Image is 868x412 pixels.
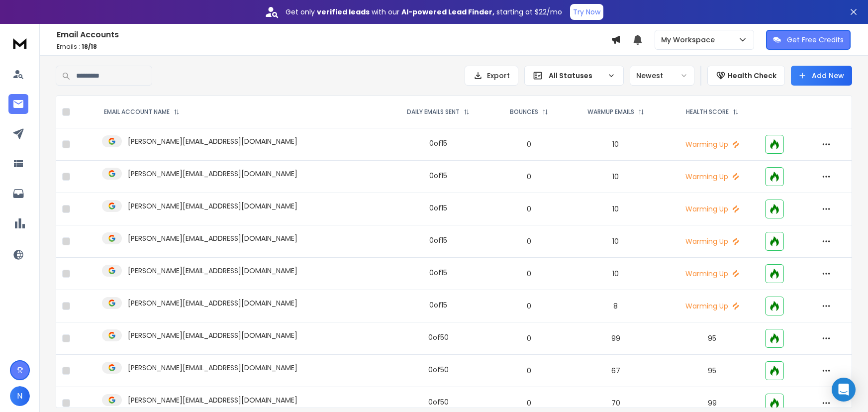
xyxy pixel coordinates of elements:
p: 0 [498,204,560,214]
p: 0 [498,301,560,311]
p: DAILY EMAILS SENT [407,108,460,116]
div: 0 of 50 [428,332,449,342]
p: My Workspace [661,35,719,45]
p: 0 [498,269,560,279]
button: Get Free Credits [766,30,851,50]
p: [PERSON_NAME][EMAIL_ADDRESS][DOMAIN_NAME] [128,298,297,308]
td: 99 [566,322,665,355]
div: 0 of 15 [429,235,447,245]
td: 10 [566,258,665,290]
p: Warming Up [672,139,754,149]
p: Warming Up [672,301,754,311]
p: All Statuses [549,71,603,81]
p: Warming Up [672,172,754,182]
p: [PERSON_NAME][EMAIL_ADDRESS][DOMAIN_NAME] [128,233,297,243]
button: Try Now [570,4,603,20]
p: Warming Up [672,236,754,246]
div: 0 of 50 [428,397,449,407]
p: 0 [498,398,560,408]
p: WARMUP EMAILS [587,108,634,116]
p: 0 [498,366,560,376]
td: 67 [566,355,665,387]
div: Open Intercom Messenger [832,378,856,402]
p: Warming Up [672,204,754,214]
p: [PERSON_NAME][EMAIL_ADDRESS][DOMAIN_NAME] [128,266,297,276]
td: 10 [566,193,665,225]
p: Get only with our starting at $22/mo [286,7,562,17]
button: Newest [630,66,694,86]
p: Emails : [57,43,611,51]
p: 0 [498,172,560,182]
td: 10 [566,225,665,258]
span: 18 / 18 [82,42,97,51]
td: 95 [666,322,760,355]
strong: AI-powered Lead Finder, [401,7,494,17]
p: 0 [498,139,560,149]
p: [PERSON_NAME][EMAIL_ADDRESS][DOMAIN_NAME] [128,201,297,211]
td: 10 [566,161,665,193]
div: 0 of 50 [428,365,449,375]
button: N [10,386,30,406]
button: Add New [791,66,852,86]
img: logo [10,34,30,52]
p: [PERSON_NAME][EMAIL_ADDRESS][DOMAIN_NAME] [128,169,297,179]
td: 10 [566,128,665,161]
button: Export [465,66,518,86]
p: Try Now [573,7,600,17]
div: 0 of 15 [429,203,447,213]
p: HEALTH SCORE [686,108,729,116]
td: 8 [566,290,665,322]
div: 0 of 15 [429,300,447,310]
div: 0 of 15 [429,138,447,148]
p: [PERSON_NAME][EMAIL_ADDRESS][DOMAIN_NAME] [128,136,297,146]
div: 0 of 15 [429,171,447,181]
div: 0 of 15 [429,268,447,278]
p: BOUNCES [510,108,538,116]
div: EMAIL ACCOUNT NAME [104,108,180,116]
p: [PERSON_NAME][EMAIL_ADDRESS][DOMAIN_NAME] [128,330,297,340]
p: [PERSON_NAME][EMAIL_ADDRESS][DOMAIN_NAME] [128,363,297,373]
button: Health Check [707,66,785,86]
h1: Email Accounts [57,29,611,41]
p: 0 [498,236,560,246]
p: 0 [498,333,560,343]
p: Warming Up [672,269,754,279]
strong: verified leads [317,7,370,17]
p: [PERSON_NAME][EMAIL_ADDRESS][DOMAIN_NAME] [128,395,297,405]
p: Health Check [728,71,776,81]
p: Get Free Credits [787,35,844,45]
td: 95 [666,355,760,387]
